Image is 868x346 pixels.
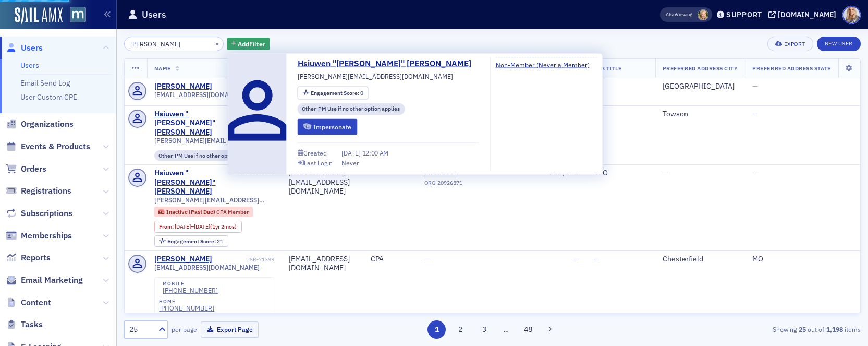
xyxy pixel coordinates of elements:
div: Support [726,10,762,19]
span: [EMAIL_ADDRESS][DOMAIN_NAME] [154,91,260,99]
span: [PERSON_NAME][EMAIL_ADDRESS][DOMAIN_NAME] [298,71,453,81]
a: Users [20,61,39,70]
span: Engagement Score : [167,237,217,245]
span: Users [21,42,43,54]
div: [EMAIL_ADDRESS][DOMAIN_NAME] [289,255,356,273]
div: [PERSON_NAME] [154,82,212,91]
span: Events & Products [21,141,90,152]
span: Rebekah Olson [698,9,708,20]
span: Subscriptions [21,208,72,219]
span: [PERSON_NAME][EMAIL_ADDRESS][DOMAIN_NAME] [154,196,274,204]
span: Name [154,65,171,72]
span: Content [21,297,51,308]
span: [DATE] [341,149,362,157]
div: Showing out of items [622,325,861,334]
span: — [573,254,579,264]
span: — [752,168,758,177]
a: [PHONE_NUMBER] [159,304,214,312]
a: Email Send Log [20,78,70,88]
a: Email Marketing [6,275,83,286]
span: Registrations [21,185,71,197]
button: [DOMAIN_NAME] [768,11,840,18]
button: 48 [519,320,537,339]
img: SailAMX [70,7,86,23]
a: User Custom CPE [20,92,77,102]
a: Registrations [6,185,71,197]
div: Created [303,150,327,156]
div: CFO [594,169,648,178]
a: Hsiuwen "[PERSON_NAME]" [PERSON_NAME] [298,57,479,70]
div: MO [752,255,853,264]
button: Impersonate [298,118,358,135]
span: Preferred Address City [663,65,738,72]
a: [PHONE_NUMBER] [163,287,218,294]
button: Export [767,37,813,51]
div: Other-PM Use if no other option applies [298,103,405,115]
div: – (1yr 2mos) [175,223,237,230]
a: View Homepage [63,7,86,25]
a: Memberships [6,230,72,242]
a: Users [6,42,43,54]
div: Inactive (Past Due): Inactive (Past Due): CPA Member [154,207,253,217]
div: Other-PM Use if no other option applies [154,150,262,161]
div: Also [666,11,676,18]
div: Export [784,41,805,47]
div: 21 [167,238,223,244]
div: mobile [163,281,218,287]
button: 3 [475,320,493,339]
a: Organizations [6,118,74,130]
a: Content [6,297,51,308]
img: SailAMX [15,7,63,24]
a: Non-Member (Never a Member) [496,59,597,69]
span: Profile [842,6,861,24]
button: AddFilter [227,38,270,51]
span: — [752,109,758,118]
strong: 25 [797,325,808,334]
span: Organizations [21,118,74,130]
span: [EMAIL_ADDRESS][DOMAIN_NAME] [154,264,260,271]
button: 2 [451,320,470,339]
a: Orders [6,163,46,175]
div: Engagement Score: 0 [298,87,369,100]
div: [DOMAIN_NAME] [778,10,836,19]
input: Search… [124,37,224,51]
span: — [424,254,430,264]
span: [DATE] [175,223,191,230]
a: Inactive (Past Due) CPA Member [158,209,248,216]
label: per page [172,325,197,334]
button: 1 [427,320,446,339]
strong: 1,198 [824,325,845,334]
div: 25 [129,324,152,335]
button: Export Page [201,321,259,338]
div: Towson [663,110,738,119]
a: Tasks [6,319,43,330]
span: … [499,325,514,334]
div: 0 [311,90,363,96]
div: [PERSON_NAME][EMAIL_ADDRESS][DOMAIN_NAME] [289,169,356,196]
span: Reports [21,252,51,264]
div: Last Login [304,160,333,165]
span: Inactive (Past Due) [166,208,216,216]
span: Add Filter [238,39,265,49]
span: Preferred Address State [752,65,830,72]
span: Memberships [21,230,72,242]
button: × [213,39,222,48]
div: [GEOGRAPHIC_DATA] [663,82,738,91]
div: USR-71399 [214,256,274,263]
span: — [752,81,758,91]
span: [PERSON_NAME][EMAIL_ADDRESS][DOMAIN_NAME] [154,137,274,145]
div: Hsiuwen "[PERSON_NAME]" [PERSON_NAME] [154,110,244,137]
h1: Users [142,8,166,21]
a: New User [817,37,861,51]
span: 12:00 AM [362,149,389,157]
span: Job Title [594,65,622,72]
span: [DATE] [194,223,210,230]
a: Reports [6,252,51,264]
span: — [663,168,668,177]
span: Orders [21,163,46,175]
a: [PERSON_NAME] [154,255,212,264]
span: Tasks [21,319,43,330]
